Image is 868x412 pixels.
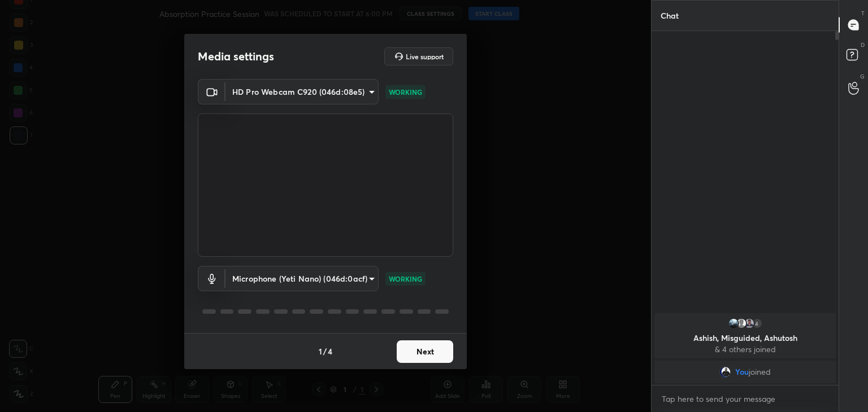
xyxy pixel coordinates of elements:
p: Chat [652,1,688,30]
h4: 1 [319,345,322,357]
div: grid [652,311,839,385]
div: 4 [752,318,763,329]
p: & 4 others joined [661,345,829,354]
img: aff47d05bf2749a7a8a51ca3fdba6a32.65522048_3 [744,318,755,329]
img: b06059d6d76144998947f50f5f331088.51172741_3 [728,318,739,329]
div: HD Pro Webcam C920 (046d:08e5) [225,266,379,291]
p: WORKING [389,87,422,97]
p: G [860,72,865,81]
h2: Media settings [198,49,274,64]
img: 06bb0d84a8f94ea8a9cc27b112cd422f.jpg [719,366,731,378]
h5: Live support [406,53,444,60]
p: T [861,9,865,17]
p: D [861,41,865,49]
div: HD Pro Webcam C920 (046d:08e5) [225,79,379,104]
span: You [735,367,749,376]
button: Next [397,340,453,363]
p: WORKING [389,274,422,284]
h4: / [323,345,327,357]
img: default.png [736,318,747,329]
h4: 4 [328,345,332,357]
p: Ashish, Misguided, Ashutosh [661,334,829,343]
span: joined [749,367,771,376]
